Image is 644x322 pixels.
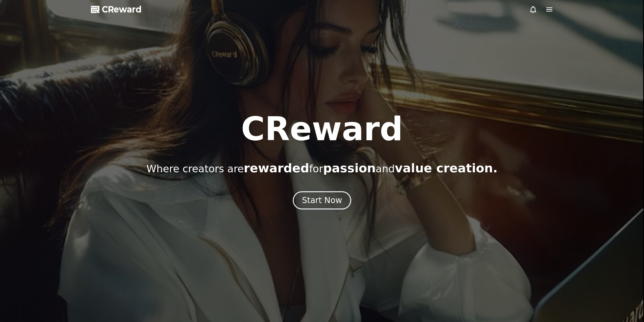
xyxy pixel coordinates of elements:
button: Start Now [293,191,351,209]
span: value creation. [395,161,498,175]
span: passion [323,161,376,175]
h1: CReward [241,113,403,145]
a: Start Now [293,198,351,204]
div: Start Now [302,195,342,206]
span: rewarded [244,161,309,175]
p: Where creators are for and [146,162,498,175]
a: CReward [91,4,142,15]
span: CReward [102,4,142,15]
